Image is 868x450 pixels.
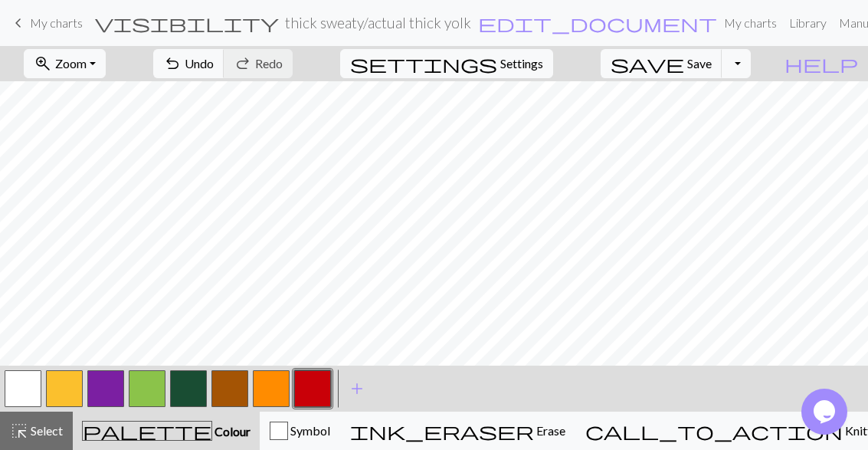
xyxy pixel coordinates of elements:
[350,54,497,73] i: Settings
[340,49,553,78] button: SettingsSettings
[718,8,783,38] a: My charts
[801,386,853,435] iframe: chat widget
[500,54,543,73] span: Settings
[784,53,858,74] span: help
[534,423,565,438] span: Erase
[185,56,214,71] span: Undo
[24,49,106,78] button: Zoom
[163,53,182,74] span: undo
[601,49,722,78] button: Save
[478,12,717,34] span: edit_document
[350,53,497,74] span: settings
[95,12,279,34] span: visibility
[34,53,52,74] span: zoom_in
[83,420,211,442] span: palette
[9,12,28,34] span: keyboard_arrow_left
[9,10,83,36] a: My charts
[10,420,28,442] span: highlight_alt
[611,53,684,74] span: save
[212,424,251,439] span: Colour
[260,412,340,450] button: Symbol
[30,15,83,30] span: My charts
[153,49,224,78] button: Undo
[585,420,843,442] span: call_to_action
[348,378,366,399] span: add
[340,412,575,450] button: Erase
[288,423,330,438] span: Symbol
[783,8,833,38] a: Library
[687,56,712,71] span: Save
[28,423,63,438] span: Select
[73,412,260,450] button: Colour
[350,420,534,442] span: ink_eraser
[285,14,471,31] h2: thick sweaty / actual thick yolk
[55,56,87,71] span: Zoom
